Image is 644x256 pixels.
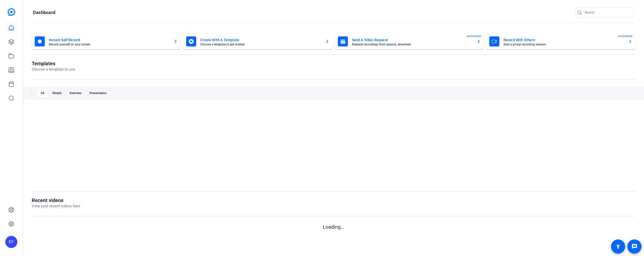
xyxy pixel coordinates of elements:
[33,10,55,16] h1: Dashboard
[503,37,624,43] mat-card-title: Record With Others
[503,43,624,46] mat-card-subtitle: Start a group recording session
[38,89,47,97] div: All
[32,223,635,231] p: Loading...
[32,60,75,67] h1: Templates
[32,67,75,72] p: Choose a template to use
[585,10,630,16] input: Search
[352,43,473,46] mat-card-subtitle: Request recordings from anyone, anywhere
[32,203,80,209] p: View your recent videos here
[200,43,321,46] mat-card-subtitle: Choose a template to get started
[183,33,332,49] button: Create With A TemplateChoose a template to get started
[615,243,621,249] mat-icon: accessibility
[5,236,17,248] div: EF
[467,34,481,38] span: ENTERPRISE
[66,89,85,97] div: Interview
[335,33,484,49] button: Send A Video RequestRequest recordings from anyone, anywhereENTERPRISE
[631,243,637,249] mat-icon: message
[486,33,635,49] button: Record With OthersStart a group recording sessionENTERPRISE
[32,33,181,49] button: Instant Self RecordRecord yourself or your screen
[618,34,633,38] span: ENTERPRISE
[200,37,321,43] mat-card-title: Create With A Template
[49,89,64,97] div: Simple
[32,197,80,203] h1: Recent videos
[49,37,170,43] mat-card-title: Instant Self Record
[8,8,15,16] img: blue-gradient.svg
[49,43,170,46] mat-card-subtitle: Record yourself or your screen
[87,89,110,97] div: Presentation
[352,37,473,43] mat-card-title: Send A Video Request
